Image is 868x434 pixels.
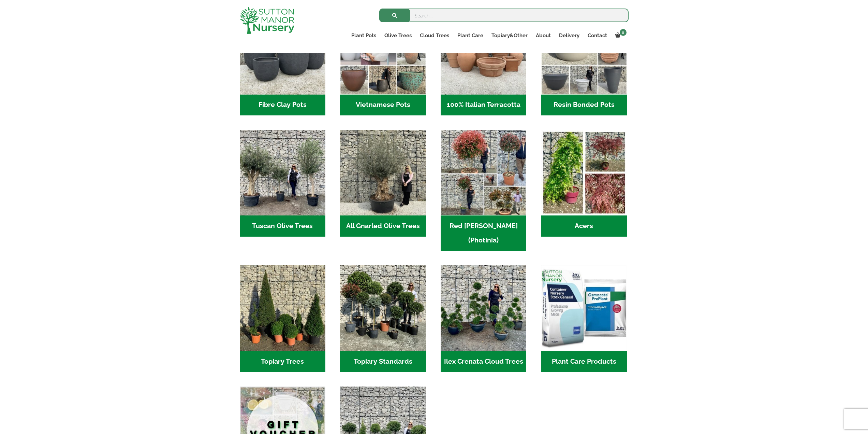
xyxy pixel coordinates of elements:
a: Visit product category All Gnarled Olive Trees [340,130,426,237]
img: Home - food and soil [541,265,627,351]
h2: Vietnamese Pots [340,95,426,116]
h2: Plant Care Products [541,351,627,372]
a: Visit product category Tuscan Olive Trees [240,130,325,237]
img: Home - 9CE163CB 973F 4905 8AD5 A9A890F87D43 [441,265,526,351]
img: Home - Untitled Project 4 [541,130,627,215]
h2: 100% Italian Terracotta [441,95,526,116]
a: Topiary&Other [487,31,532,40]
a: Olive Trees [380,31,416,40]
a: About [532,31,555,40]
span: 0 [620,29,627,36]
a: Visit product category Resin Bonded Pots [541,9,627,115]
h2: Red [PERSON_NAME] (Photinia) [441,215,526,251]
h2: Ilex Crenata Cloud Trees [441,351,526,372]
a: Visit product category Plant Care Products [541,265,627,372]
h2: Tuscan Olive Trees [240,215,325,237]
a: Visit product category Vietnamese Pots [340,9,426,115]
h2: Topiary Trees [240,351,325,372]
a: Delivery [555,31,584,40]
a: Plant Care [453,31,487,40]
a: Visit product category Ilex Crenata Cloud Trees [441,265,526,372]
a: 0 [611,31,629,40]
img: Home - 7716AD77 15EA 4607 B135 B37375859F10 [240,130,325,215]
img: Home - IMG 5223 [340,265,426,351]
h2: Topiary Standards [340,351,426,372]
h2: Resin Bonded Pots [541,95,627,116]
h2: All Gnarled Olive Trees [340,215,426,237]
input: Search... [379,9,629,22]
h2: Acers [541,215,627,237]
a: Visit product category Fibre Clay Pots [240,9,325,115]
a: Visit product category Topiary Trees [240,265,325,372]
a: Plant Pots [347,31,380,40]
a: Visit product category Topiary Standards [340,265,426,372]
img: logo [240,7,294,34]
a: Contact [584,31,611,40]
a: Cloud Trees [416,31,453,40]
img: Home - 5833C5B7 31D0 4C3A 8E42 DB494A1738DB [340,130,426,215]
a: Visit product category 100% Italian Terracotta [441,9,526,115]
a: Visit product category Red Robin (Photinia) [441,130,526,251]
img: Home - F5A23A45 75B5 4929 8FB2 454246946332 [441,130,526,215]
a: Visit product category Acers [541,130,627,237]
h2: Fibre Clay Pots [240,95,325,116]
img: Home - C8EC7518 C483 4BAA AA61 3CAAB1A4C7C4 1 201 a [240,265,325,351]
